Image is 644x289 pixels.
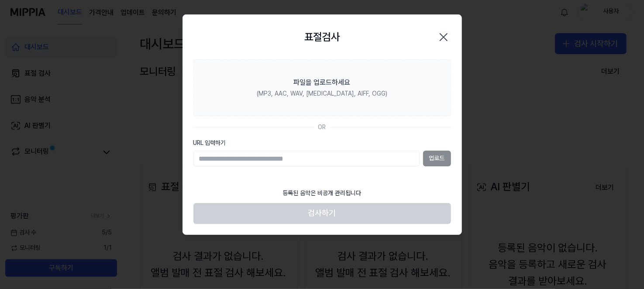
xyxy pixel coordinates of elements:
[318,123,326,132] div: OR
[294,77,351,88] div: 파일을 업로드하세요
[278,184,367,203] div: 등록된 음악은 비공개 관리됩니다
[193,139,451,148] label: URL 입력하기
[257,89,387,98] div: (MP3, AAC, WAV, [MEDICAL_DATA], AIFF, OGG)
[304,29,340,45] h2: 표절검사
